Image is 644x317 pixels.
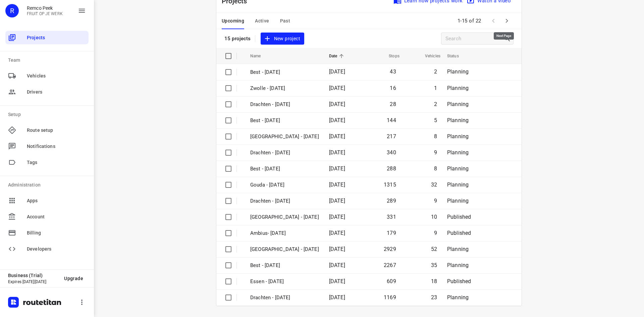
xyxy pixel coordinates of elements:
[5,226,89,240] div: Billing
[329,278,345,284] span: [DATE]
[280,17,290,25] span: Past
[447,262,469,268] span: Planning
[27,229,86,236] span: Billing
[250,101,319,108] p: Drachten - Thursday
[64,276,83,281] span: Upgrade
[5,242,89,256] div: Developers
[390,101,396,107] span: 28
[329,101,345,107] span: [DATE]
[27,246,86,253] span: Developers
[27,143,86,150] span: Notifications
[447,214,471,220] span: Published
[434,117,437,123] span: 5
[384,294,396,301] span: 1169
[384,181,396,188] span: 1315
[329,68,345,75] span: [DATE]
[250,213,319,221] p: Antwerpen - Monday
[5,194,89,207] div: Apps
[329,117,345,123] span: [DATE]
[387,278,396,284] span: 609
[447,133,469,140] span: Planning
[250,52,270,60] span: Name
[27,34,86,41] span: Projects
[250,149,319,157] p: Drachten - Wednesday
[447,294,469,301] span: Planning
[447,52,468,60] span: Status
[387,133,396,140] span: 217
[447,85,469,91] span: Planning
[27,197,86,204] span: Apps
[434,101,437,107] span: 2
[329,246,345,252] span: [DATE]
[431,246,437,252] span: 52
[431,214,437,220] span: 10
[250,294,319,302] p: Drachten - Monday
[447,246,469,252] span: Planning
[329,214,345,220] span: [DATE]
[416,52,440,60] span: Vehicles
[329,198,345,204] span: [DATE]
[455,14,484,28] span: 1-15 of 22
[434,68,437,75] span: 2
[8,279,59,284] p: Expires [DATE][DATE]
[434,85,437,91] span: 1
[447,117,469,123] span: Planning
[387,149,396,156] span: 340
[387,117,396,123] span: 144
[5,140,89,153] div: Notifications
[447,198,469,204] span: Planning
[447,230,471,236] span: Published
[250,117,319,124] p: Best - Thursday
[27,213,86,220] span: Account
[329,52,346,60] span: Date
[447,165,469,172] span: Planning
[329,230,345,236] span: [DATE]
[27,127,86,134] span: Route setup
[387,230,396,236] span: 179
[250,165,319,173] p: Best - Tuesday
[384,246,396,252] span: 2929
[27,72,86,80] span: Vehicles
[5,69,89,83] div: Vehicles
[250,197,319,205] p: Drachten - Tuesday
[329,262,345,268] span: [DATE]
[8,111,89,118] p: Setup
[434,198,437,204] span: 9
[503,35,513,43] div: Search
[250,262,319,269] p: Best - Monday
[434,149,437,156] span: 9
[329,85,345,91] span: [DATE]
[387,214,396,220] span: 331
[329,165,345,172] span: [DATE]
[261,33,304,45] button: New project
[390,85,396,91] span: 16
[27,5,63,11] p: Remco Peek
[222,17,244,25] span: Upcoming
[250,133,319,141] p: Zwolle - Thursday
[447,149,469,156] span: Planning
[431,181,437,188] span: 32
[447,278,471,284] span: Published
[329,294,345,301] span: [DATE]
[5,210,89,223] div: Account
[487,14,500,28] span: Previous Page
[434,165,437,172] span: 8
[5,31,89,44] div: Projects
[27,159,86,166] span: Tags
[250,246,319,253] p: Zwolle - Monday
[387,165,396,172] span: 288
[329,149,345,156] span: [DATE]
[8,57,89,64] p: Team
[387,198,396,204] span: 289
[265,35,300,43] span: New project
[224,36,251,42] p: 15 projects
[329,133,345,140] span: [DATE]
[445,34,503,44] input: Search projects
[5,85,89,99] div: Drivers
[27,89,86,96] span: Drivers
[250,278,319,285] p: Essen - Monday
[5,156,89,169] div: Tags
[447,181,469,188] span: Planning
[250,68,319,76] p: Best - Friday
[5,123,89,137] div: Route setup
